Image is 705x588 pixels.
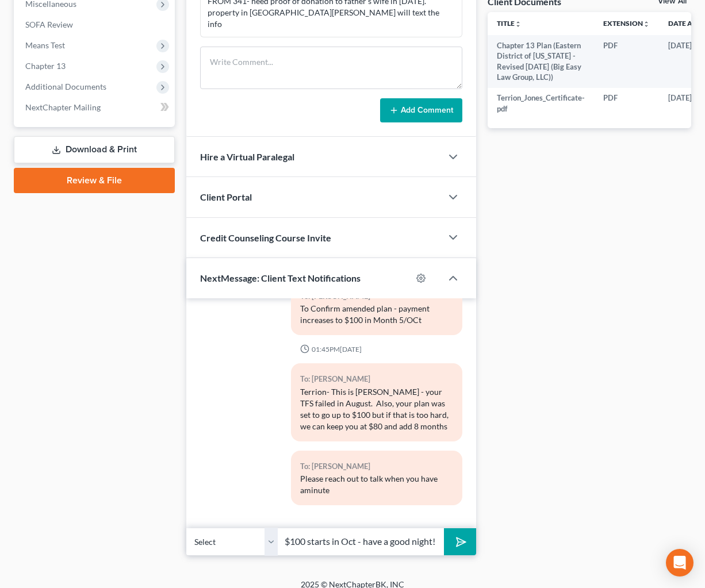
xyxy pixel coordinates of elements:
span: Hire a Virtual Paralegal [200,151,294,162]
a: Titleunfold_more [497,19,522,28]
span: Credit Counseling Course Invite [200,232,331,243]
td: PDF [594,35,659,88]
a: SOFA Review [16,14,175,35]
i: unfold_more [515,21,522,28]
a: Download & Print [14,136,175,163]
div: Open Intercom Messenger [666,549,693,577]
a: NextChapter Mailing [16,97,175,118]
td: Chapter 13 Plan (Eastern District of [US_STATE] - Revised [DATE] (Big Easy Law Group, LLC)) [488,35,594,88]
a: Review & File [14,168,175,193]
span: Client Portal [200,191,252,202]
i: unfold_more [643,21,650,28]
span: Means Test [25,40,65,50]
button: Add Comment [380,98,462,122]
span: NextMessage: Client Text Notifications [200,272,361,283]
td: PDF [594,88,659,120]
span: Additional Documents [25,82,106,91]
div: To Confirm amended plan - payment increases to $100 in Month 5/OCt [300,303,453,326]
a: Extensionunfold_more [603,19,650,28]
td: Terrion_Jones_Certificate-pdf [488,88,594,120]
span: NextChapter Mailing [25,102,101,112]
input: Say something... [278,528,445,556]
div: To: [PERSON_NAME] [300,372,453,386]
div: Terrion- This is [PERSON_NAME] - your TFS failed in August. Also, your plan was set to go up to $... [300,386,453,432]
div: Please reach out to talk when you have aminute [300,473,453,496]
span: SOFA Review [25,20,73,29]
div: 01:45PM[DATE] [200,344,462,354]
div: To: [PERSON_NAME] [300,460,453,473]
span: Chapter 13 [25,61,66,71]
